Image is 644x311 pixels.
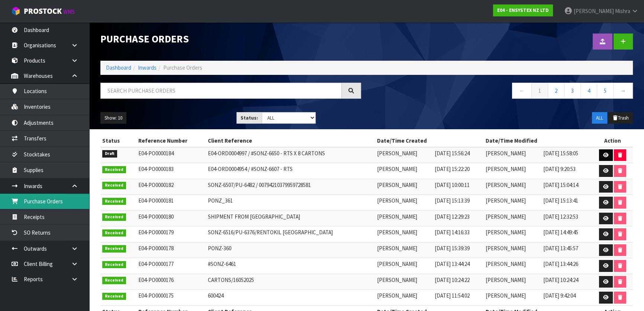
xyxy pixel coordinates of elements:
[136,147,206,163] td: E04-PO0000184
[102,182,126,189] span: Received
[206,242,375,258] td: PONZ-360
[512,83,532,99] a: ←
[377,260,417,267] span: [PERSON_NAME]
[531,83,548,99] a: 1
[435,150,470,157] span: [DATE] 15:56:24
[206,135,375,147] th: Client Reference
[206,290,375,306] td: 600424
[106,64,131,71] a: Dashboard
[100,34,361,45] h1: Purchase Orders
[136,274,206,290] td: E04-PO0000176
[241,115,258,121] strong: Status:
[163,64,202,71] span: Purchase Orders
[377,229,417,236] span: [PERSON_NAME]
[484,135,592,147] th: Date/Time Modified
[102,293,126,300] span: Received
[486,197,526,204] span: [PERSON_NAME]
[574,7,614,15] span: [PERSON_NAME]
[548,83,564,99] a: 2
[486,245,526,252] span: [PERSON_NAME]
[543,292,576,299] span: [DATE] 9:42:04
[486,213,526,220] span: [PERSON_NAME]
[435,165,470,172] span: [DATE] 15:22:20
[435,276,470,283] span: [DATE] 10:24:22
[375,135,484,147] th: Date/Time Created
[435,213,470,220] span: [DATE] 12:29:23
[102,198,126,205] span: Received
[592,112,607,124] button: ALL
[486,276,526,283] span: [PERSON_NAME]
[486,229,526,236] span: [PERSON_NAME]
[615,7,630,15] span: Mishra
[206,258,375,274] td: #SONZ-6461
[564,83,581,99] a: 3
[136,179,206,195] td: E04-PO0000182
[372,83,633,101] nav: Page navigation
[486,165,526,172] span: [PERSON_NAME]
[377,245,417,252] span: [PERSON_NAME]
[102,213,126,221] span: Received
[435,245,470,252] span: [DATE] 15:39:39
[377,165,417,172] span: [PERSON_NAME]
[435,260,470,267] span: [DATE] 13:44:24
[11,6,20,16] img: cube-alt.png
[63,8,75,15] small: WMS
[206,195,375,211] td: PONZ_361
[543,213,578,220] span: [DATE] 12:32:53
[136,258,206,274] td: E04-PO0000177
[543,276,578,283] span: [DATE] 10:24:24
[543,229,578,236] span: [DATE] 14:49:45
[102,166,126,174] span: Received
[543,260,578,267] span: [DATE] 13:44:26
[486,181,526,188] span: [PERSON_NAME]
[497,7,549,13] strong: E04 - ENSYSTEX NZ LTD
[102,245,126,253] span: Received
[206,163,375,179] td: E04-ORD0004954 / #SONZ-6607 - RTS
[377,213,417,220] span: [PERSON_NAME]
[136,290,206,306] td: E04-PO0000175
[608,112,633,124] button: Trash
[486,260,526,267] span: [PERSON_NAME]
[597,83,614,99] a: 5
[543,181,578,188] span: [DATE] 15:04:14
[136,163,206,179] td: E04-PO0000183
[543,150,578,157] span: [DATE] 15:58:05
[100,83,342,99] input: Search purchase orders
[136,242,206,258] td: E04-PO0000178
[102,229,126,237] span: Received
[493,4,553,16] a: E04 - ENSYSTEX NZ LTD
[206,226,375,242] td: SONZ-6516/PU-6376/RENTOKIL [GEOGRAPHIC_DATA]
[136,210,206,226] td: E04-PO0000180
[580,83,597,99] a: 4
[543,165,576,172] span: [DATE] 9:20:53
[136,226,206,242] td: E04-PO0000179
[100,135,136,147] th: Status
[435,292,470,299] span: [DATE] 11:54:02
[138,64,157,71] a: Inwards
[435,229,470,236] span: [DATE] 14:16:33
[435,181,470,188] span: [DATE] 10:00:11
[206,147,375,163] td: E04-ORD0004997 / #SONZ-6650 - RTS X 8 CARTONS
[206,274,375,290] td: CARTONS/16052025
[102,261,126,269] span: Received
[102,277,126,284] span: Received
[136,195,206,211] td: E04-PO0000181
[24,6,62,16] span: ProStock
[136,135,206,147] th: Reference Number
[206,210,375,226] td: SHIPMENT FROM [GEOGRAPHIC_DATA]
[486,292,526,299] span: [PERSON_NAME]
[543,245,578,252] span: [DATE] 13:45:57
[543,197,578,204] span: [DATE] 15:13:41
[592,135,633,147] th: Action
[377,276,417,283] span: [PERSON_NAME]
[100,112,126,124] button: Show: 10
[486,150,526,157] span: [PERSON_NAME]
[377,150,417,157] span: [PERSON_NAME]
[206,179,375,195] td: SONZ-6507/PU-6482 / 00794210379959728581
[377,181,417,188] span: [PERSON_NAME]
[102,150,117,158] span: Draft
[377,197,417,204] span: [PERSON_NAME]
[435,197,470,204] span: [DATE] 15:13:39
[377,292,417,299] span: [PERSON_NAME]
[613,83,633,99] a: →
